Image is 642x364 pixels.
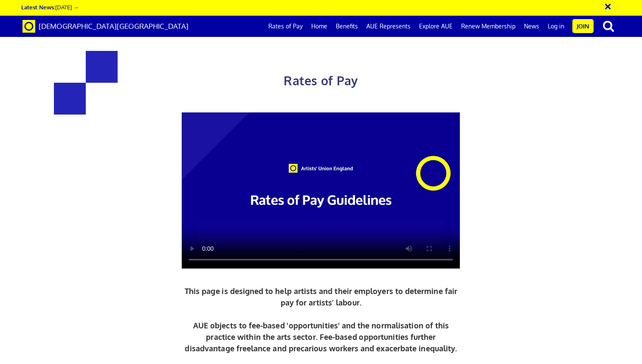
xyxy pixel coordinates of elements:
a: Latest News:[DATE] → [21,3,79,11]
button: search [595,17,622,35]
a: Explore AUE [415,16,457,37]
a: News [520,16,543,37]
a: AUE Represents [362,16,415,37]
span: Rates of Pay [284,73,358,88]
a: Renew Membership [457,16,520,37]
p: This page is designed to help artists and their employers to determine fair pay for artists’ labo... [183,286,460,354]
a: Brand [DEMOGRAPHIC_DATA][GEOGRAPHIC_DATA] [16,16,195,37]
a: Home [307,16,332,37]
a: Rates of Pay [264,16,307,37]
a: Benefits [332,16,362,37]
strong: Latest News: [21,3,55,11]
a: Log in [543,16,569,37]
a: Join [572,19,594,33]
span: [DEMOGRAPHIC_DATA][GEOGRAPHIC_DATA] [39,22,189,31]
